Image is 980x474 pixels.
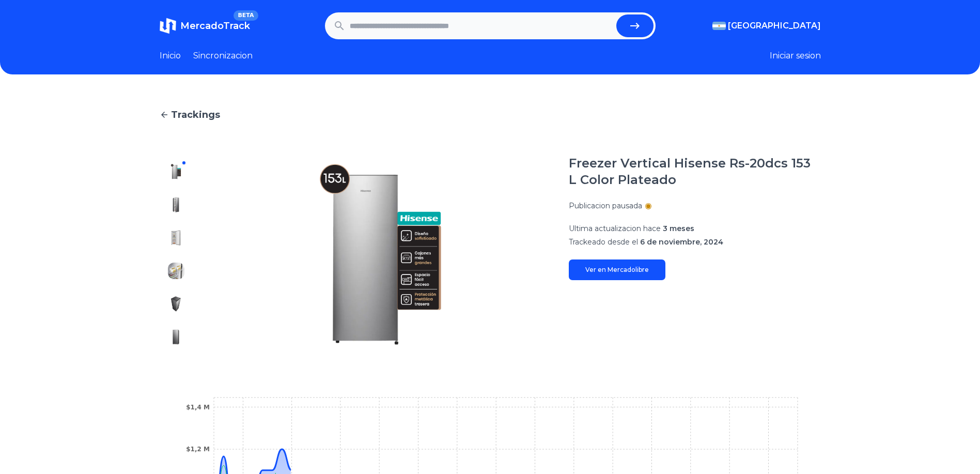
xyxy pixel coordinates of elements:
img: Freezer Vertical Hisense Rs-20dcs 153 L Color Plateado [168,329,184,345]
span: BETA [234,10,258,21]
tspan: $1,4 M [186,404,210,411]
img: Freezer Vertical Hisense Rs-20dcs 153 L Color Plateado [213,155,548,354]
a: Ver en Mercadolibre [569,259,665,280]
img: Freezer Vertical Hisense Rs-20dcs 153 L Color Plateado [168,296,184,312]
a: MercadoTrackBETA [160,18,250,34]
span: Ultima actualizacion hace [569,224,661,233]
span: Trackings [171,108,220,122]
p: Publicacion pausada [569,201,642,211]
img: Freezer Vertical Hisense Rs-20dcs 153 L Color Plateado [168,230,184,246]
a: Trackings [160,108,821,122]
img: Freezer Vertical Hisense Rs-20dcs 153 L Color Plateado [168,163,184,180]
span: Trackeado desde el [569,237,638,247]
tspan: $1,2 M [186,446,210,453]
img: MercadoTrack [160,18,176,34]
a: Inicio [160,50,181,62]
img: Freezer Vertical Hisense Rs-20dcs 153 L Color Plateado [168,263,184,279]
a: Sincronizacion [193,50,253,62]
span: MercadoTrack [180,20,250,32]
span: 3 meses [663,224,694,233]
img: Freezer Vertical Hisense Rs-20dcs 153 L Color Plateado [168,196,184,213]
span: [GEOGRAPHIC_DATA] [728,20,821,32]
img: Argentina [712,22,726,30]
h1: Freezer Vertical Hisense Rs-20dcs 153 L Color Plateado [569,155,821,188]
button: [GEOGRAPHIC_DATA] [712,20,821,32]
button: Iniciar sesion [770,50,821,62]
span: 6 de noviembre, 2024 [640,237,723,247]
